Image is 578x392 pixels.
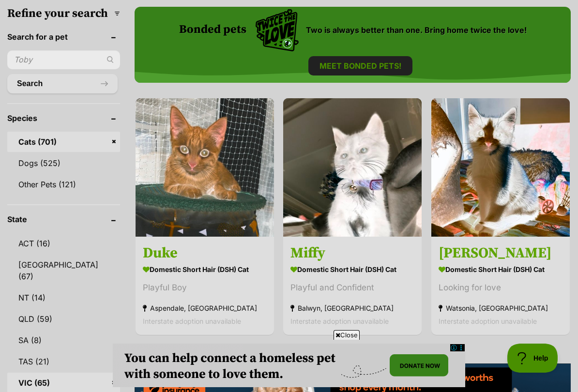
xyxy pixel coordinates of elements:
a: Dogs (525) [7,153,120,173]
button: Search [7,74,118,93]
a: NT (14) [7,287,120,308]
div: Looking for love [439,281,563,294]
a: ACT (16) [7,233,120,254]
img: Miffy - Domestic Short Hair (DSH) Cat [283,98,422,237]
header: Species [7,114,120,122]
header: State [7,215,120,224]
iframe: Help Scout Beacon - Open [507,344,559,373]
strong: Balwyn, [GEOGRAPHIC_DATA] [290,301,414,314]
strong: Watsonia, [GEOGRAPHIC_DATA] [439,301,563,314]
div: Playful Boy [143,281,267,294]
h3: Refine your search [7,7,120,20]
strong: Aspendale, [GEOGRAPHIC_DATA] [143,301,267,314]
span: Interstate adoption unavailable [143,317,241,325]
a: SA (8) [7,330,120,350]
a: Duke Domestic Short Hair (DSH) Cat Playful Boy Aspendale, [GEOGRAPHIC_DATA] Interstate adoption u... [136,236,274,334]
h3: Miffy [290,243,414,262]
h3: [PERSON_NAME] [439,243,563,262]
a: Meet bonded pets! [308,56,412,75]
img: Squiggle [256,9,299,51]
a: TAS (21) [7,351,120,372]
a: [PERSON_NAME] Domestic Short Hair (DSH) Cat Looking for love Watsonia, [GEOGRAPHIC_DATA] Intersta... [431,236,570,334]
iframe: Advertisement [113,344,465,387]
span: Two is always better than one. Bring home twice the love! [306,26,527,35]
span: Interstate adoption unavailable [439,317,537,325]
a: [GEOGRAPHIC_DATA] (67) [7,255,120,286]
a: Other Pets (121) [7,174,120,195]
h3: Duke [143,243,267,262]
strong: Domestic Short Hair (DSH) Cat [143,262,267,276]
strong: Domestic Short Hair (DSH) Cat [290,262,414,276]
strong: Domestic Short Hair (DSH) Cat [439,262,563,276]
a: QLD (59) [7,309,120,329]
h4: Bonded pets [179,23,246,37]
input: Toby [7,50,120,69]
span: Interstate adoption unavailable [290,317,389,325]
header: Search for a pet [7,32,120,41]
img: Tommy - Domestic Short Hair (DSH) Cat [431,98,570,237]
img: Duke - Domestic Short Hair (DSH) Cat [136,98,274,237]
span: Close [334,330,360,340]
a: Miffy Domestic Short Hair (DSH) Cat Playful and Confident Balwyn, [GEOGRAPHIC_DATA] Interstate ad... [283,236,422,334]
a: Cats (701) [7,132,120,152]
div: Playful and Confident [290,281,414,294]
